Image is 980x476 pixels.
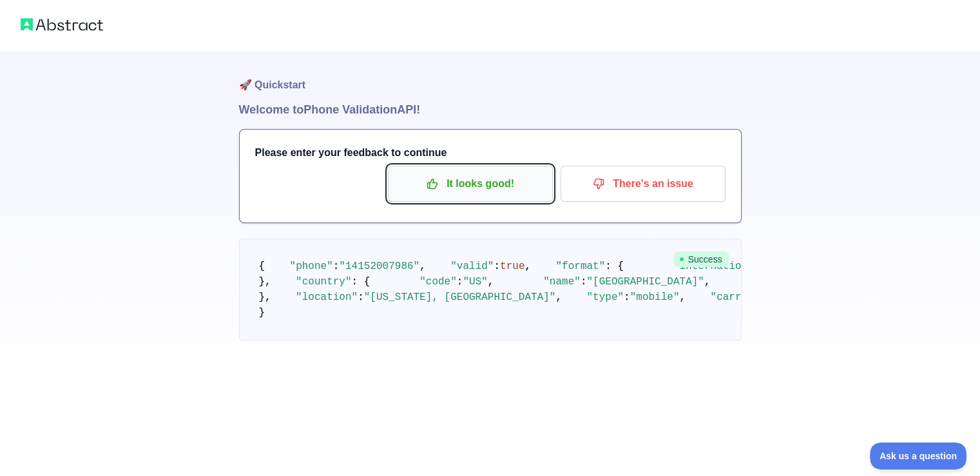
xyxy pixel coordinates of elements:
[561,166,725,202] button: There's an issue
[488,276,494,288] span: ,
[581,276,587,288] span: :
[624,292,630,303] span: :
[630,292,680,303] span: "mobile"
[673,261,766,272] span: "international"
[674,252,729,267] span: Success
[463,276,487,288] span: "US"
[239,101,742,119] h1: Welcome to Phone Validation API!
[296,276,351,288] span: "country"
[352,276,370,288] span: : {
[570,173,716,195] p: There's an issue
[419,276,457,288] span: "code"
[500,261,524,272] span: true
[358,292,364,303] span: :
[388,166,553,202] button: It looks good!
[296,292,358,303] span: "location"
[494,261,500,272] span: :
[605,261,624,272] span: : {
[255,145,725,161] h3: Please enter your feedback to continue
[704,276,711,288] span: ,
[679,292,686,303] span: ,
[398,173,543,195] p: It looks good!
[333,261,340,272] span: :
[259,261,265,272] span: {
[555,292,562,303] span: ,
[710,292,765,303] span: "carrier"
[239,52,742,101] h1: 🚀 Quickstart
[543,276,581,288] span: "name"
[586,292,624,303] span: "type"
[290,261,333,272] span: "phone"
[21,15,103,34] img: Abstract logo
[555,261,605,272] span: "format"
[419,261,426,272] span: ,
[339,261,419,272] span: "14152007986"
[364,292,556,303] span: "[US_STATE], [GEOGRAPHIC_DATA]"
[870,442,967,470] iframe: Toggle Customer Support
[450,261,494,272] span: "valid"
[586,276,704,288] span: "[GEOGRAPHIC_DATA]"
[457,276,463,288] span: :
[524,261,531,272] span: ,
